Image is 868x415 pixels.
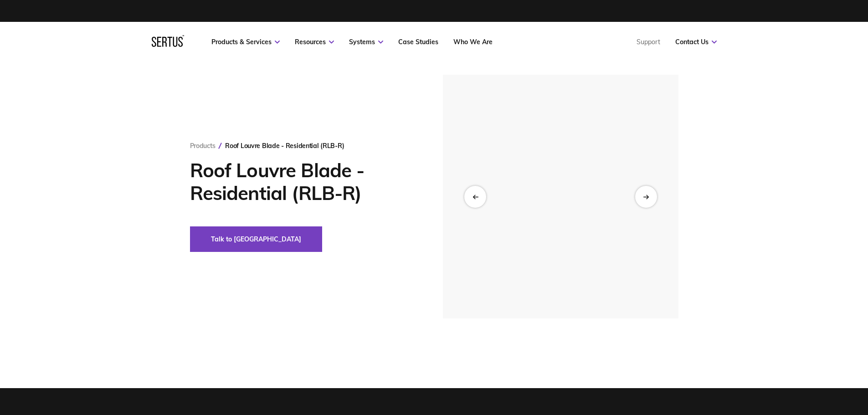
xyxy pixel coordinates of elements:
a: Who We Are [453,38,493,46]
a: Contact Us [675,38,717,46]
a: Products [190,142,216,150]
a: Resources [295,38,334,46]
a: Systems [349,38,383,46]
a: Case Studies [398,38,438,46]
a: Products & Services [211,38,280,46]
h1: Roof Louvre Blade - Residential (RLB-R) [190,159,416,205]
a: Support [637,38,660,46]
button: Talk to [GEOGRAPHIC_DATA] [190,226,322,252]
